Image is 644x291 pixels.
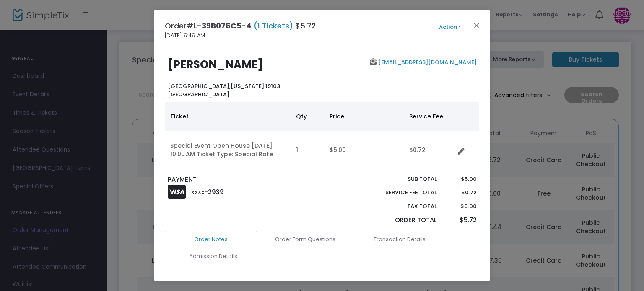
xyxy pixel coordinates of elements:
[291,102,325,131] th: Qty
[165,102,479,169] div: Data table
[325,102,404,131] th: Price
[168,175,318,185] p: PAYMENT
[471,20,482,31] button: Close
[445,175,476,183] p: $5.00
[259,231,351,248] a: Order Form Questions
[445,202,476,211] p: $0.00
[366,188,437,197] p: Service Fee Total
[366,175,437,183] p: Sub total
[167,247,259,265] a: Admission Details
[366,202,437,211] p: Tax Total
[366,216,437,225] p: Order Total
[325,131,404,169] td: $5.00
[353,231,446,248] a: Transaction Details
[425,23,475,32] button: Action
[165,102,291,131] th: Ticket
[205,188,224,196] span: -2939
[404,102,454,131] th: Service Fee
[191,189,205,196] span: XXXX
[165,31,205,40] span: [DATE] 9:49 AM
[252,21,295,31] span: (1 Tickets)
[377,58,477,66] a: [EMAIL_ADDRESS][DOMAIN_NAME]
[165,131,291,169] td: Special Event Open House [DATE] 10:00 AM Ticket Type: Special Rate
[168,82,231,90] span: [GEOGRAPHIC_DATA],
[445,216,476,225] p: $5.72
[168,57,263,72] b: [PERSON_NAME]
[291,131,325,169] td: 1
[445,188,476,197] p: $0.72
[404,131,454,169] td: $0.72
[165,20,316,31] h4: Order# $5.72
[193,21,252,31] span: L-39B076C5-4
[165,231,257,248] a: Order Notes
[168,82,280,98] b: [US_STATE] 19103 [GEOGRAPHIC_DATA]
